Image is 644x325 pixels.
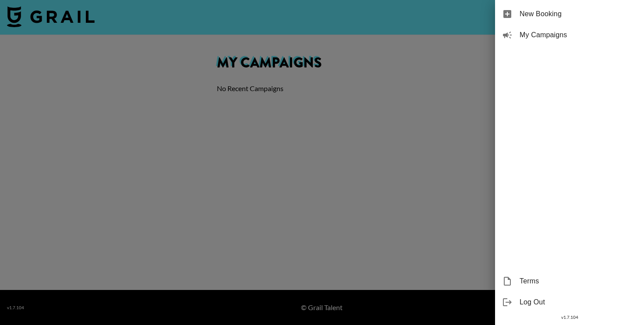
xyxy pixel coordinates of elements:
div: Log Out [495,292,644,313]
div: My Campaigns [495,25,644,46]
div: Terms [495,271,644,292]
iframe: Drift Widget Chat Controller [600,281,633,314]
div: v 1.7.104 [495,313,644,322]
span: My Campaigns [520,30,637,40]
span: New Booking [520,9,637,19]
span: Terms [520,276,637,286]
div: New Booking [495,4,644,25]
span: Log Out [520,297,637,307]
